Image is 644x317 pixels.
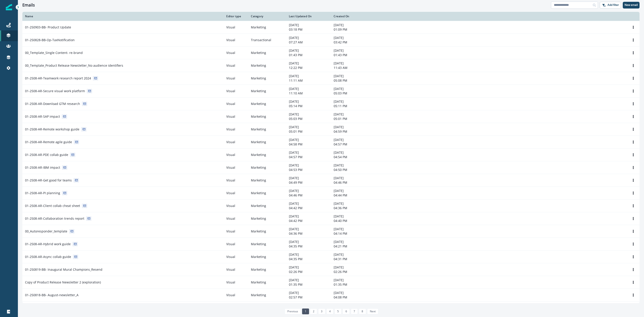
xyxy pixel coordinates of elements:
td: Visual [224,263,248,276]
td: Marketing [248,238,286,250]
p: 01-2508-AR-Async collab guide [25,255,71,259]
p: [DATE] [289,87,328,91]
p: [DATE] [289,291,328,295]
p: 01:09 PM [334,27,373,32]
p: 01-2508-AR-IBM impact [25,165,60,170]
p: 05:03 PM [289,117,328,121]
p: [DATE] [334,48,373,53]
p: [DATE] [289,48,328,53]
td: Visual [224,136,248,148]
a: 00_Template_Product Release Newsletter_No audience identifiersVisualMarketing[DATE]12:22 PM[DATE]... [22,59,640,72]
p: [DATE] [289,74,328,78]
td: Marketing [248,250,286,263]
a: 01-2508-AR-Collaboration trends reportVisualMarketing[DATE]04:42 PM[DATE]04:40 PMOptions [22,212,640,225]
p: 11:43 AM [334,66,373,70]
p: [DATE] [334,176,373,180]
a: Page 4 [326,308,333,314]
p: [DATE] [289,278,328,282]
p: 01-250818-BB- August-newsletter_A [25,293,78,297]
td: Visual [224,250,248,263]
td: Marketing [248,289,286,301]
p: [DATE] [289,23,328,27]
td: Marketing [248,136,286,148]
a: 00_Autoresponder_templateVisualMarketing[DATE]04:36 PM[DATE]04:14 PMOptions [22,225,640,238]
td: Visual [224,199,248,212]
p: 01-2508-AR-Collaboration trends report [25,216,84,221]
p: [DATE] [289,240,328,244]
div: Created On [334,15,373,18]
p: [DATE] [334,163,373,168]
button: Options [630,49,637,56]
a: 01-250819-BB- Inaugural Mural Champions_ResendVisualMarketing[DATE]02:26 PM[DATE]02:26 PMOptions [22,263,640,276]
a: 01-2508-AR-IBM impactVisualMarketing[DATE]04:53 PM[DATE]04:50 PMOptions [22,161,640,174]
p: 02:57 PM [289,295,328,300]
p: 04:50 PM [334,168,373,172]
p: [DATE] [334,214,373,219]
p: [DATE] [334,201,373,206]
p: 01-2508-AR-Remote workshop guide [25,127,79,132]
p: 04:40 PM [334,219,373,223]
p: 04:14 PM [334,231,373,236]
td: Visual [224,238,248,250]
td: Visual [224,289,248,301]
p: 04:58 PM [289,142,328,147]
td: Visual [224,85,248,97]
button: Options [630,139,637,145]
p: 02:26 PM [289,270,328,274]
a: 00_Template_Single Content- re-brandVisualMarketing[DATE]01:43 PM[DATE]01:43 PMOptions [22,46,640,59]
button: Options [630,215,637,222]
button: Options [630,253,637,260]
p: 07:27 AM [289,40,328,45]
img: Inflection [6,4,12,10]
td: Marketing [248,161,286,174]
p: [DATE] [334,87,373,91]
p: 11:11 AM [289,78,328,83]
p: [DATE] [289,201,328,206]
a: 01-2508-AR-Client collab cheat sheetVisualMarketing[DATE]04:42 PM[DATE]04:36 PMOptions [22,199,640,212]
p: [DATE] [334,138,373,142]
a: Page 3 [318,308,325,314]
td: Visual [224,46,248,59]
td: Visual [224,34,248,46]
p: 01-2508-AR-Teamwork research report 2024 [25,76,91,81]
td: Marketing [248,148,286,161]
p: [DATE] [289,138,328,142]
a: Page 6 [343,308,350,314]
td: Visual [224,276,248,289]
p: [DATE] [334,278,373,282]
a: 01-2508-AR-Get good for teamsVisualMarketing[DATE]04:49 PM[DATE]04:46 PMOptions [22,174,640,187]
td: Visual [224,97,248,110]
p: 05:01 PM [334,117,373,121]
p: 05:14 PM [289,104,328,108]
p: [DATE] [334,23,373,27]
a: Page 2 [310,308,317,314]
p: 04:57 PM [334,142,373,147]
p: [DATE] [334,227,373,231]
button: Options [630,177,637,184]
a: 01-2508-AR-Teamwork research report 2024VisualMarketing[DATE]11:11 AM[DATE]05:08 PMOptions [22,72,640,85]
a: Page 8 [359,308,366,314]
td: Visual [224,123,248,136]
p: 01-250828-BB-Op-TaxNotification [25,38,75,42]
p: 04:35 PM [289,244,328,249]
td: Visual [224,148,248,161]
p: 04:42 PM [289,206,328,210]
p: 12:22 PM [289,66,328,70]
td: Marketing [248,21,286,34]
p: [DATE] [289,61,328,66]
p: Add filter [608,3,619,6]
p: 01-2508-AR-Secure visual work platform [25,89,85,93]
p: 00_Template_Single Content- re-brand [25,51,83,55]
td: Marketing [248,212,286,225]
p: [DATE] [289,265,328,270]
div: Last Updated On [289,15,328,18]
button: Add filter [600,2,621,9]
p: New email [625,3,638,6]
p: [DATE] [334,74,373,78]
button: New email [623,2,640,9]
p: [DATE] [334,291,373,295]
button: Options [630,151,637,158]
a: 01-2508-AR-PI planningVisualMarketing[DATE]04:46 PM[DATE]04:44 PMOptions [22,187,640,199]
p: [DATE] [289,112,328,117]
a: Page 1 is your current page [302,308,309,314]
